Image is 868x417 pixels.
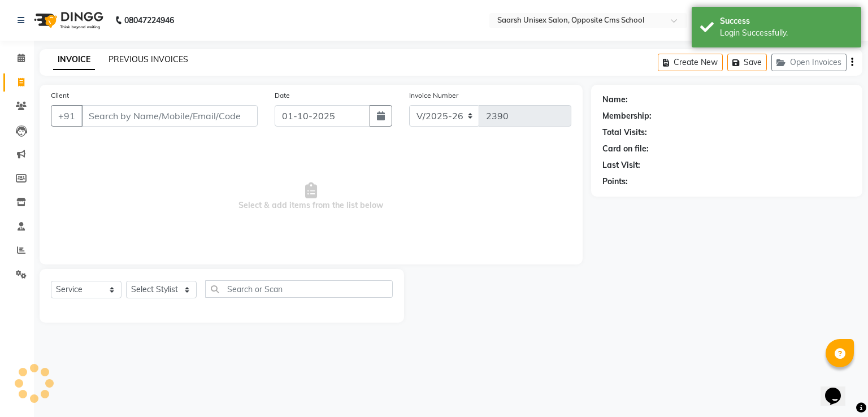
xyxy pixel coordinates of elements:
[51,140,571,253] span: Select & add items from the list below
[51,105,83,127] button: +91
[409,90,458,101] label: Invoice Number
[602,94,628,106] div: Name:
[602,176,628,188] div: Points:
[602,127,647,138] div: Total Visits:
[205,280,393,298] input: Search or Scan
[81,105,258,127] input: Search by Name/Mobile/Email/Code
[124,5,174,36] b: 08047224946
[108,54,188,64] a: PREVIOUS INVOICES
[720,27,853,39] div: Login Successfully.
[275,90,290,101] label: Date
[602,143,649,155] div: Card on file:
[727,54,767,71] button: Save
[602,159,640,171] div: Last Visit:
[602,110,652,122] div: Membership:
[821,372,857,406] iframe: chat widget
[658,54,723,71] button: Create New
[51,90,69,101] label: Client
[53,50,95,70] a: INVOICE
[771,54,847,71] button: Open Invoices
[29,5,106,36] img: logo
[720,15,853,27] div: Success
